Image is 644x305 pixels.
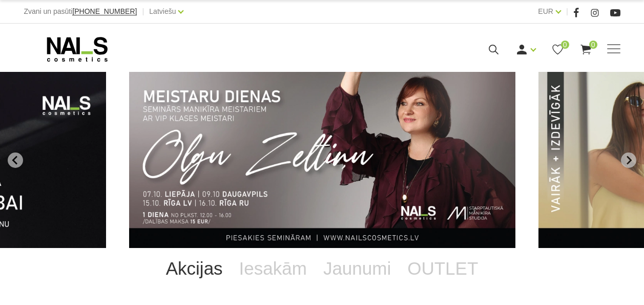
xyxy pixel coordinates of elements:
[142,5,144,18] span: |
[315,248,399,289] a: Jaunumi
[566,5,568,18] span: |
[579,43,592,56] a: 0
[72,7,137,15] span: [PHONE_NUMBER]
[561,41,569,49] span: 0
[129,72,515,248] li: 1 of 13
[158,248,231,289] a: Akcijas
[538,5,553,17] a: EUR
[621,153,636,168] button: Next slide
[551,43,564,56] a: 0
[8,153,23,168] button: Go to last slide
[231,248,315,289] a: Iesakām
[72,8,137,15] a: [PHONE_NUMBER]
[149,5,176,17] a: Latviešu
[589,41,597,49] span: 0
[24,5,137,18] div: Zvani un pasūti
[399,248,486,289] a: OUTLET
